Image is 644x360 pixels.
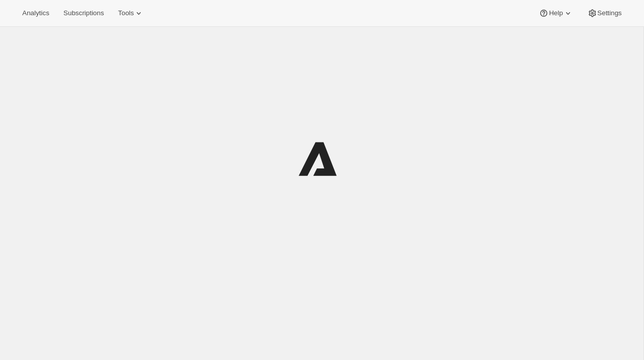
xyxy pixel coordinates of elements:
span: Help [549,9,562,17]
button: Subscriptions [57,6,110,20]
button: Settings [581,6,628,20]
span: Tools [118,9,134,17]
span: Analytics [22,9,49,17]
button: Analytics [16,6,55,20]
span: Settings [597,9,622,17]
button: Tools [112,6,150,20]
button: Help [533,6,579,20]
span: Subscriptions [63,9,104,17]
